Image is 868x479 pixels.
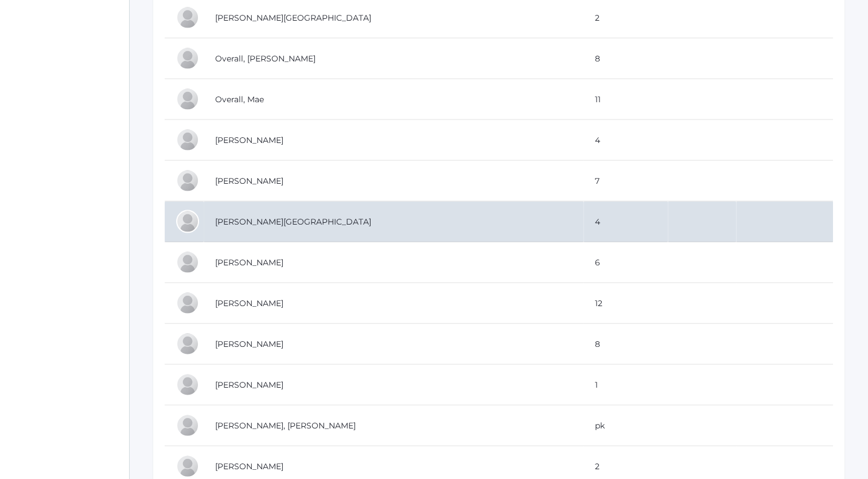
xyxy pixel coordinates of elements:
[583,405,668,446] td: pk
[204,365,583,405] td: [PERSON_NAME]
[204,161,583,202] td: [PERSON_NAME]
[583,283,668,324] td: 12
[176,292,199,315] div: Sophia Pindel
[176,6,199,29] div: Kenton Nunez
[583,202,668,242] td: 4
[583,120,668,161] td: 4
[583,79,668,120] td: 11
[176,414,199,437] div: Cayden Reed
[176,333,199,356] div: Olivia Puha
[583,324,668,365] td: 8
[176,210,199,233] div: Tallon Pecor
[176,455,199,478] div: Greyson Reed
[204,79,583,120] td: Overall, Mae
[176,251,199,274] div: Cole Pecor
[204,38,583,79] td: Overall, [PERSON_NAME]
[204,242,583,283] td: [PERSON_NAME]
[204,324,583,365] td: [PERSON_NAME]
[583,365,668,405] td: 1
[204,283,583,324] td: [PERSON_NAME]
[204,120,583,161] td: [PERSON_NAME]
[176,169,199,192] div: Payton Paterson
[583,38,668,79] td: 8
[176,129,199,152] div: Jordyn Paterson
[583,242,668,283] td: 6
[204,202,583,242] td: [PERSON_NAME][GEOGRAPHIC_DATA]
[204,405,583,446] td: [PERSON_NAME], [PERSON_NAME]
[583,161,668,202] td: 7
[176,47,199,70] div: Chris Overall
[176,373,199,396] div: Thaddeus Rand
[176,88,199,111] div: Mae Overall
